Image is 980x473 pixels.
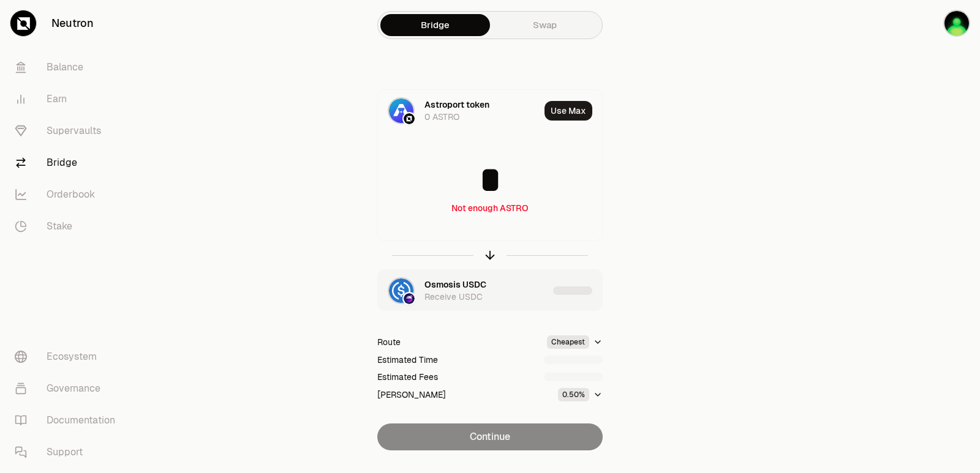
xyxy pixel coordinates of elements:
[451,202,529,214] div: Not enough ASTRO
[5,210,132,242] a: Stake
[5,436,132,468] a: Support
[5,83,132,115] a: Earn
[380,14,490,36] a: Bridge
[5,147,132,179] a: Bridge
[5,341,132,373] a: Ecosystem
[389,278,413,303] img: USDC Logo
[404,113,415,124] img: Neutron Logo
[378,270,548,311] div: USDC LogoOsmosis LogoOsmosis USDCReceive USDC
[545,101,592,121] button: Use Max
[5,373,132,404] a: Governance
[547,335,589,349] div: Cheapest
[558,388,603,401] button: 0.50%
[5,179,132,210] a: Orderbook
[404,293,415,304] img: Osmosis Logo
[377,389,446,401] div: [PERSON_NAME]
[558,388,589,401] div: 0.50%
[424,111,459,123] div: 0 ASTRO
[5,51,132,83] a: Balance
[424,99,489,111] div: Astroport token
[389,99,413,123] img: ASTRO Logo
[378,90,540,132] div: ASTRO LogoNeutron LogoAstroport token0 ASTRO
[547,335,603,349] button: Cheapest
[490,14,600,36] a: Swap
[377,336,401,348] div: Route
[5,115,132,147] a: Supervaults
[5,404,132,436] a: Documentation
[424,278,486,291] div: Osmosis USDC
[378,270,602,311] button: USDC LogoOsmosis LogoOsmosis USDCReceive USDC
[944,11,969,35] img: sandy mercy
[424,291,483,303] div: Receive USDC
[377,354,438,366] div: Estimated Time
[377,371,438,383] div: Estimated Fees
